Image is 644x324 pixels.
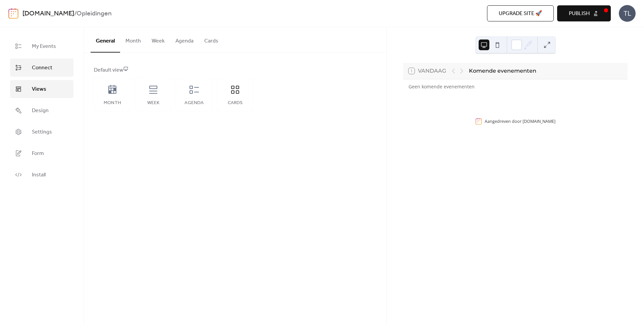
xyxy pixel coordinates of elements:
a: Views [10,80,73,98]
a: [DOMAIN_NAME] [22,7,74,20]
button: Week [146,27,170,52]
a: My Events [10,37,73,55]
span: My Events [32,43,56,51]
a: Settings [10,123,73,141]
button: Cards [199,27,224,52]
span: Settings [32,128,52,136]
span: Publish [569,10,590,18]
div: Agenda [182,100,206,106]
div: Default view [94,66,375,74]
div: Cards [223,100,247,106]
div: Month [101,100,124,106]
a: Install [10,166,73,184]
div: TL [619,5,636,22]
a: Connect [10,59,73,77]
a: Form [10,144,73,162]
a: Design [10,101,73,119]
button: General [91,27,120,53]
button: Agenda [170,27,199,52]
span: Upgrade site 🚀 [499,10,542,18]
div: Week [142,100,165,106]
button: Upgrade site 🚀 [487,5,554,21]
b: / [74,7,76,20]
button: Publish [557,5,611,21]
span: Form [32,150,44,158]
span: Install [32,171,46,179]
b: Opleidingen [76,7,112,20]
span: Views [32,85,46,93]
img: logo [8,8,18,19]
div: Geen komende evenementen [409,83,622,90]
button: Month [120,27,146,52]
div: Komende evenementen [469,67,536,75]
div: Aangedreven door [485,118,555,124]
a: [DOMAIN_NAME] [523,118,555,124]
span: Connect [32,64,52,72]
span: Design [32,107,49,115]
